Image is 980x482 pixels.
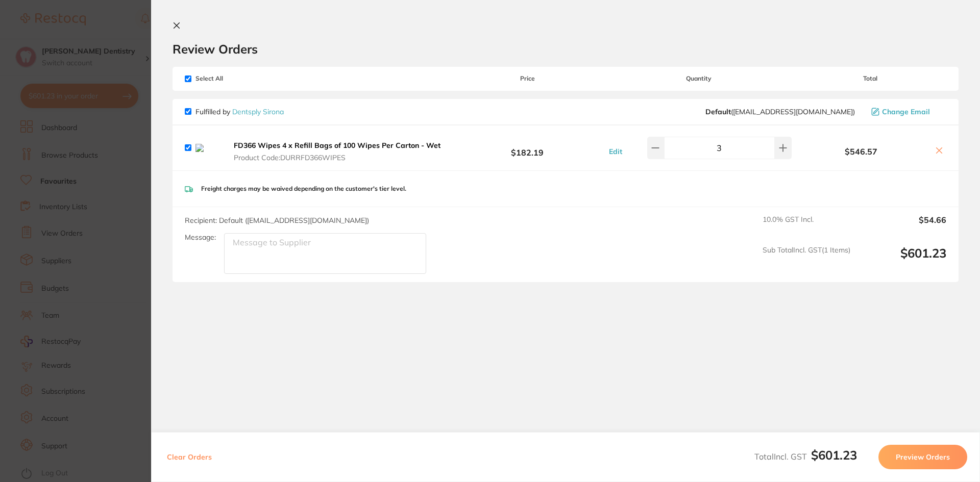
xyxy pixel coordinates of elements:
button: Preview Orders [878,445,967,469]
span: Select All [185,75,287,82]
p: Fulfilled by [195,108,284,116]
span: Recipient: Default ( [EMAIL_ADDRESS][DOMAIN_NAME] ) [185,216,369,225]
b: $601.23 [811,447,857,463]
span: Sub Total Incl. GST ( 1 Items) [763,246,850,274]
button: FD366 Wipes 4 x Refill Bags of 100 Wipes Per Carton - Wet Product Code:DURRFD366WIPES [231,141,449,162]
img: MzhlaXI3OA [195,144,223,152]
span: Total [794,75,946,82]
b: Default [705,107,731,116]
output: $601.23 [859,246,946,274]
button: Change Email [868,107,946,116]
span: Change Email [882,108,930,116]
span: Quantity [604,75,794,82]
a: Dentsply Sirona [232,107,284,116]
span: Total Incl. GST [754,451,857,462]
button: Clear Orders [164,445,215,469]
label: Message: [185,233,216,242]
b: FD366 Wipes 4 x Refill Bags of 100 Wipes Per Carton - Wet [234,141,440,150]
span: Price [451,75,603,82]
p: Freight charges may be waived depending on the customer's tier level. [201,185,406,192]
span: 10.0 % GST Incl. [763,215,850,238]
output: $54.66 [859,215,946,238]
b: $546.57 [794,147,928,156]
b: $182.19 [451,138,603,157]
span: clientservices@dentsplysirona.com [705,108,855,116]
button: Edit [606,147,625,156]
h2: Review Orders [173,41,959,57]
span: Product Code: DURRFD366WIPES [234,154,446,162]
